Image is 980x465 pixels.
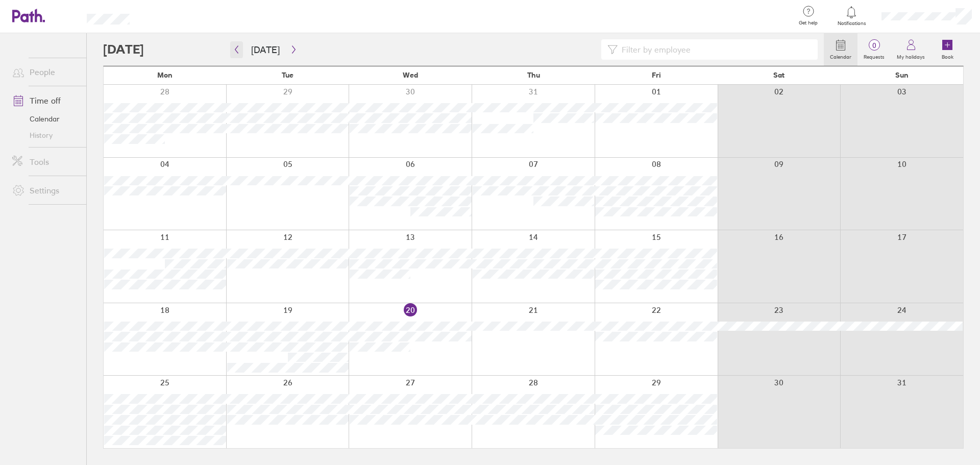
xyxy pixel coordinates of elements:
[857,33,891,66] a: 0Requests
[891,33,931,66] a: My holidays
[835,5,868,27] a: Notifications
[824,33,857,66] a: Calendar
[4,152,86,172] a: Tools
[936,51,960,60] label: Book
[891,51,931,60] label: My holidays
[792,20,825,26] span: Get help
[824,51,857,60] label: Calendar
[835,20,868,27] span: Notifications
[4,62,86,82] a: People
[618,40,812,59] input: Filter by employee
[857,41,891,50] span: 0
[4,180,86,201] a: Settings
[857,51,891,60] label: Requests
[527,71,540,79] span: Thu
[403,71,418,79] span: Wed
[895,71,909,79] span: Sun
[157,71,173,79] span: Mon
[931,33,964,66] a: Book
[4,90,86,111] a: Time off
[4,111,86,127] a: Calendar
[773,71,785,79] span: Sat
[282,71,293,79] span: Tue
[652,71,661,79] span: Fri
[243,41,288,58] button: [DATE]
[4,127,86,143] a: History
